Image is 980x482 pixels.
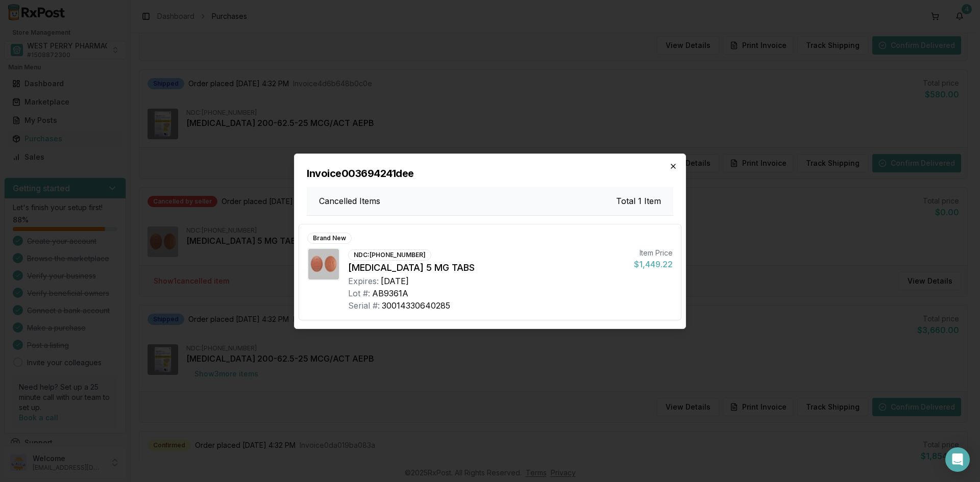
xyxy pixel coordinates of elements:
[382,299,450,312] div: 30014330640285
[348,287,370,299] div: Lot #:
[307,166,673,181] h2: Invoice 003694241dee
[381,275,409,287] div: [DATE]
[616,195,661,207] h3: Total 1 Item
[348,299,380,312] div: Serial #:
[634,248,673,258] div: Item Price
[348,249,431,261] div: NDC: [PHONE_NUMBER]
[634,258,673,270] div: $1,449.22
[348,261,626,275] div: [MEDICAL_DATA] 5 MG TABS
[348,275,379,287] div: Expires:
[308,249,339,280] img: Tradjenta 5 MG TABS
[307,233,352,244] div: Brand New
[319,195,380,207] h3: Cancelled Items
[372,287,408,299] div: AB9361A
